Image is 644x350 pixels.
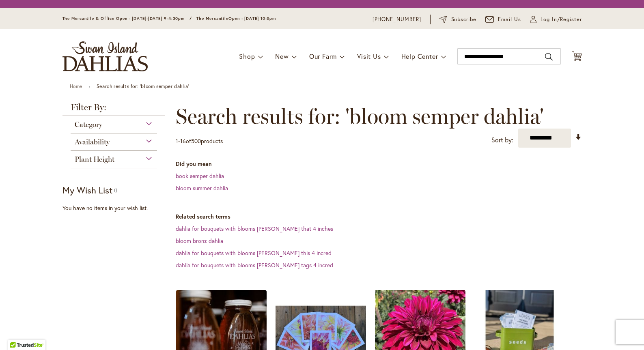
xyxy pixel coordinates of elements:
a: dahlia for bouquets with blooms [PERSON_NAME] tags 4 incred [176,261,333,269]
a: dahlia for bouquets with blooms [PERSON_NAME] that 4 inches [176,225,333,232]
span: Email Us [498,15,521,24]
a: book semper dahlia [176,172,224,180]
a: Subscribe [439,15,476,24]
dt: Related search terms [176,213,582,221]
span: 500 [191,137,201,145]
a: bloom bronz dahlia [176,237,223,245]
dt: Did you mean [176,160,582,168]
a: store logo [62,41,148,71]
strong: Search results for: 'bloom semper dahlia' [97,83,190,89]
span: The Mercantile & Office Open - [DATE]-[DATE] 9-4:30pm / The Mercantile [62,16,229,21]
a: [PHONE_NUMBER] [373,15,422,24]
div: You have no items in your wish list. [62,204,171,212]
span: Search results for: 'bloom semper dahlia' [176,104,544,129]
p: - of products [176,135,223,148]
span: Visit Us [357,52,381,60]
label: Sort by: [491,133,513,148]
strong: Filter By: [62,103,166,116]
span: 16 [180,137,186,145]
span: 1 [176,137,178,145]
span: New [275,52,289,60]
a: Log In/Register [530,15,582,24]
span: Plant Height [75,155,114,164]
button: Search [545,50,552,63]
a: Email Us [485,15,521,24]
span: Subscribe [451,15,477,24]
span: Shop [239,52,255,60]
span: Log In/Register [541,15,582,24]
span: Availability [75,137,110,146]
a: bloom summer dahlia [176,184,228,192]
span: Our Farm [309,52,337,60]
span: Help Center [401,52,438,60]
span: Category [75,120,102,129]
strong: My Wish List [62,184,112,196]
a: Home [70,83,82,89]
a: dahlia for bouquets with blooms [PERSON_NAME] this 4 incred [176,249,332,257]
span: Open - [DATE] 10-3pm [228,16,276,21]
